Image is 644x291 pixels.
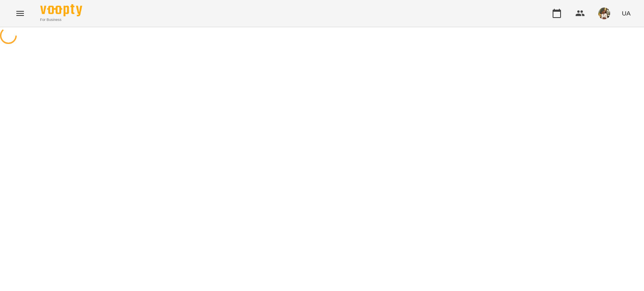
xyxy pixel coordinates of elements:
[10,3,30,23] button: Menu
[622,9,631,18] span: UA
[618,5,634,21] button: UA
[598,8,610,19] img: aea806cbca9c040a8c2344d296ea6535.jpg
[40,17,82,23] span: For Business
[40,4,82,16] img: Voopty Logo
